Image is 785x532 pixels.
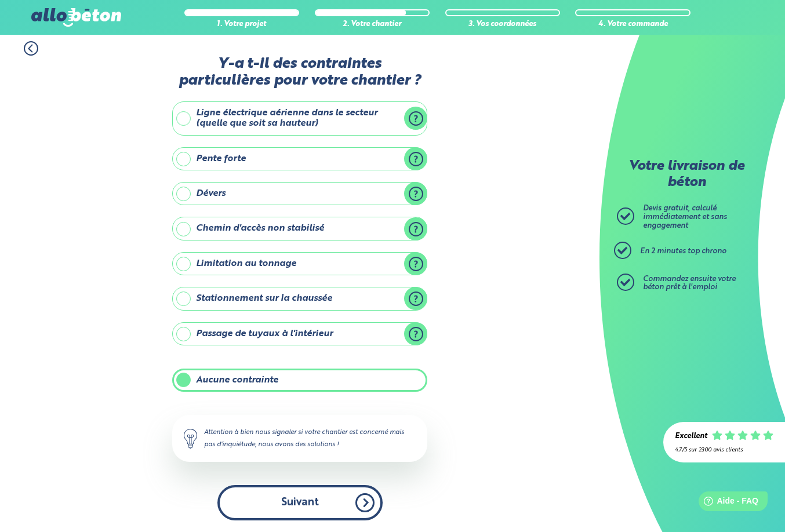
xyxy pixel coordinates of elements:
[31,8,121,27] img: allobéton
[172,56,427,90] label: Y-a t-il des contraintes particulières pour votre chantier ?
[640,247,726,255] span: En 2 minutes top chrono
[172,415,427,461] div: Attention à bien nous signaler si votre chantier est concerné mais pas d'inquiétude, nous avons d...
[620,159,753,191] p: Votre livraison de béton
[575,20,690,29] div: 4. Votre commande
[682,487,772,519] iframe: Help widget launcher
[172,252,427,275] label: Limitation au tonnage
[172,287,427,310] label: Stationnement sur la chaussée
[675,432,707,441] div: Excellent
[172,182,427,205] label: Dévers
[217,485,383,520] button: Suivant
[643,205,727,229] span: Devis gratuit, calculé immédiatement et sans engagement
[675,447,773,453] div: 4.7/5 sur 2300 avis clients
[172,147,427,170] label: Pente forte
[445,20,560,29] div: 3. Vos coordonnées
[172,322,427,345] label: Passage de tuyaux à l'intérieur
[172,369,427,392] label: Aucune contrainte
[184,20,299,29] div: 1. Votre projet
[643,275,736,291] span: Commandez ensuite votre béton prêt à l'emploi
[315,20,430,29] div: 2. Votre chantier
[172,217,427,240] label: Chemin d'accès non stabilisé
[172,101,427,136] label: Ligne électrique aérienne dans le secteur (quelle que soit sa hauteur)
